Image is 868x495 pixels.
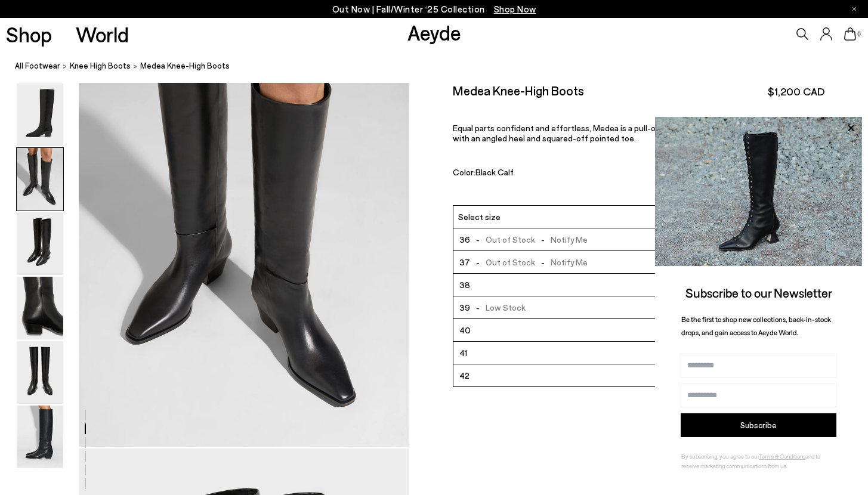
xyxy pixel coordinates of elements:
[681,315,831,337] span: Be the first to shop new collections, back-in-stock drops, and gain access to Aeyde World.
[453,123,824,143] p: Equal parts confident and effortless, Medea is a pull-on boot with an understated profile, elevat...
[70,61,131,70] span: knee high boots
[70,60,131,72] a: knee high boots
[470,299,526,314] span: Low Stock
[15,50,868,83] nav: breadcrumb
[453,167,721,181] div: Color:
[685,285,832,300] span: Subscribe to our Newsletter
[459,322,471,337] span: 40
[6,24,52,45] a: Shop
[17,212,63,275] img: Medea Knee-High Boots - Image 3
[459,254,470,269] span: 37
[535,234,551,244] span: -
[475,167,514,177] span: Black Calf
[844,27,856,41] a: 0
[459,299,470,314] span: 39
[470,234,486,244] span: -
[470,254,588,269] span: Out of Stock Notify Me
[459,277,470,292] span: 38
[17,341,63,404] img: Medea Knee-High Boots - Image 5
[655,117,862,266] img: 2a6287a1333c9a56320fd6e7b3c4a9a9.jpg
[470,231,588,246] span: Out of Stock Notify Me
[459,231,470,246] span: 36
[470,256,486,267] span: -
[535,256,551,267] span: -
[470,302,486,312] span: -
[494,4,536,14] span: Navigate to /collections/new-in
[459,345,467,360] span: 41
[140,60,230,72] span: Medea Knee-High Boots
[681,413,836,437] button: Subscribe
[458,210,501,222] span: Select size
[17,406,63,468] img: Medea Knee-High Boots - Image 6
[76,24,129,45] a: World
[459,367,469,382] span: 42
[856,31,862,38] span: 0
[407,20,461,45] a: Aeyde
[453,83,584,98] h2: Medea Knee-High Boots
[759,453,805,460] a: Terms & Conditions
[17,83,63,146] img: Medea Knee-High Boots - Image 1
[332,2,536,17] p: Out Now | Fall/Winter ‘25 Collection
[681,453,759,460] span: By subscribing, you agree to our
[17,277,63,339] img: Medea Knee-High Boots - Image 4
[15,60,60,72] a: All Footwear
[17,148,63,211] img: Medea Knee-High Boots - Image 2
[768,84,824,99] span: $1,200 CAD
